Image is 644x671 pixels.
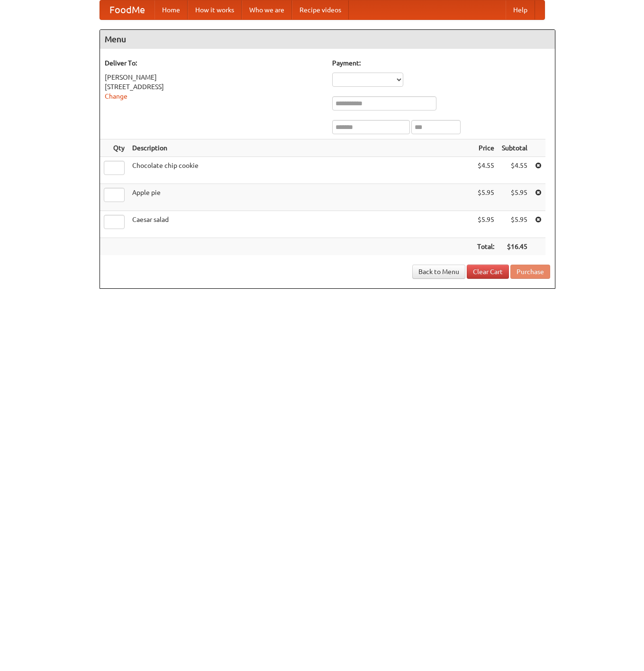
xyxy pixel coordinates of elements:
[510,265,550,279] button: Purchase
[473,238,498,256] th: Total:
[473,139,498,157] th: Price
[100,0,154,19] a: FoodMe
[105,73,323,82] div: [PERSON_NAME]
[128,211,473,238] td: Caesar salad
[292,0,349,19] a: Recipe videos
[467,265,509,279] a: Clear Cart
[498,211,531,238] td: $5.95
[100,139,128,157] th: Qty
[332,58,550,68] h5: Payment:
[506,0,535,19] a: Help
[412,265,465,279] a: Back to Menu
[154,0,188,19] a: Home
[128,157,473,184] td: Chocolate chip cookie
[498,139,531,157] th: Subtotal
[498,238,531,256] th: $16.45
[498,157,531,184] td: $4.55
[498,184,531,211] td: $5.95
[188,0,242,19] a: How it works
[242,0,292,19] a: Who we are
[128,184,473,211] td: Apple pie
[473,211,498,238] td: $5.95
[105,82,323,92] div: [STREET_ADDRESS]
[473,184,498,211] td: $5.95
[128,139,473,157] th: Description
[105,58,323,68] h5: Deliver To:
[105,92,127,100] a: Change
[100,30,555,49] h4: Menu
[473,157,498,184] td: $4.55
